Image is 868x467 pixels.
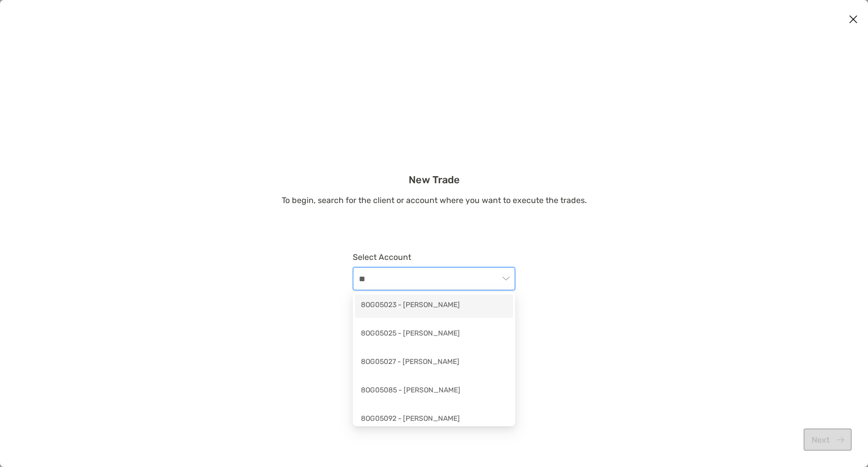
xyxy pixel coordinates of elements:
div: 8OG05027 - [PERSON_NAME] [361,356,507,369]
div: 8OG05092 - Kenneth Speicher [355,408,513,431]
div: 8OG05023 - Shifali Gupta [355,294,513,318]
div: 8OG05025 - Melissa Gordon-Cunningham [355,323,513,346]
div: 8OG05023 - [PERSON_NAME] [361,299,507,312]
div: 8OG05092 - [PERSON_NAME] [361,413,507,426]
div: 8OG05085 - Vince Solfest [355,380,513,403]
button: Close modal [846,12,861,27]
div: 8OG05027 - Shifali Gupta [355,351,513,375]
p: To begin, search for the client or account where you want to execute the trades. [282,194,587,207]
h3: New Trade [282,174,587,186]
label: Select Account [353,252,515,262]
div: 8OG05085 - [PERSON_NAME] [361,385,507,397]
div: 8OG05025 - [PERSON_NAME] [361,328,507,341]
